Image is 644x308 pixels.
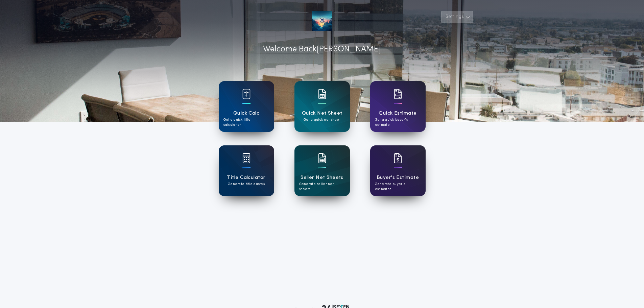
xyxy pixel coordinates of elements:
h1: Title Calculator [227,174,265,182]
img: card icon [242,153,251,163]
a: card iconQuick CalcGet a quick title calculation [219,81,274,132]
img: card icon [318,153,326,163]
h1: Quick Calc [233,110,260,117]
a: card iconTitle CalculatorGenerate title quotes [219,145,274,196]
p: Get a quick buyer's estimate [375,117,421,127]
img: account-logo [312,11,332,31]
a: card iconQuick EstimateGet a quick buyer's estimate [370,81,426,132]
a: card iconQuick Net SheetGet a quick net sheet [294,81,350,132]
img: card icon [318,89,326,99]
button: Settings [441,11,473,23]
h1: Quick Estimate [379,110,417,117]
p: Generate buyer's estimates [375,182,421,192]
a: card iconSeller Net SheetsGenerate seller net sheets [294,145,350,196]
p: Get a quick net sheet [304,117,340,122]
h1: Buyer's Estimate [377,174,419,182]
a: card iconBuyer's EstimateGenerate buyer's estimates [370,145,426,196]
p: Welcome Back [PERSON_NAME] [263,43,381,55]
h1: Quick Net Sheet [302,110,342,117]
h1: Seller Net Sheets [301,174,343,182]
p: Generate title quotes [228,182,265,187]
img: card icon [242,89,251,99]
img: card icon [394,89,402,99]
p: Get a quick title calculation [223,117,269,127]
img: card icon [394,153,402,163]
p: Generate seller net sheets [299,182,345,192]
